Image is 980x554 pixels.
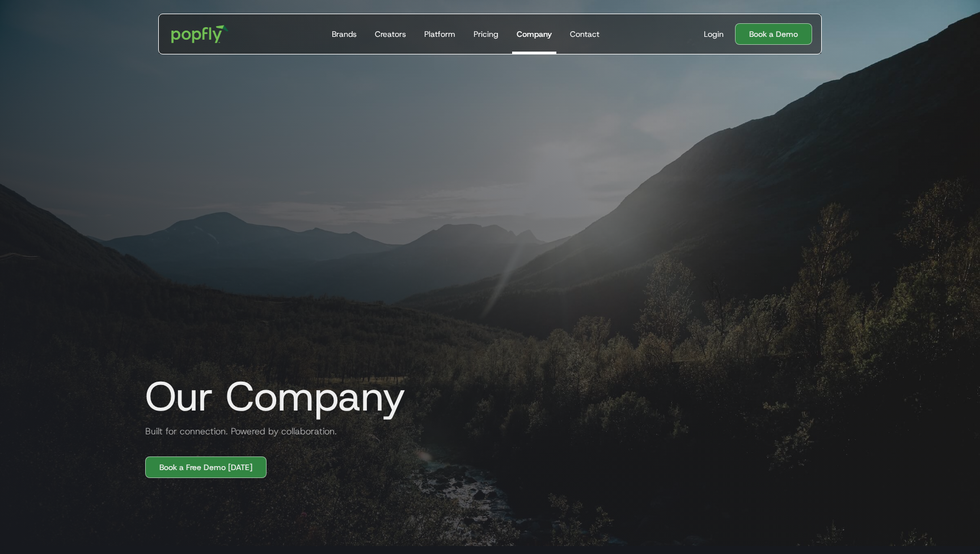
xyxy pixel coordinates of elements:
[735,23,812,45] a: Book a Demo
[327,14,361,54] a: Brands
[565,14,604,54] a: Contact
[517,28,552,40] div: Company
[332,28,357,40] div: Brands
[136,425,337,438] h2: Built for connection. Powered by collaboration.
[424,28,455,40] div: Platform
[370,14,411,54] a: Creators
[699,28,728,40] a: Login
[163,17,236,51] a: home
[474,28,499,40] div: Pricing
[145,456,267,478] a: Book a Free Demo [DATE]
[512,14,556,54] a: Company
[704,28,724,40] div: Login
[136,374,405,419] h1: Our Company
[469,14,503,54] a: Pricing
[420,14,460,54] a: Platform
[375,28,406,40] div: Creators
[570,28,599,40] div: Contact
